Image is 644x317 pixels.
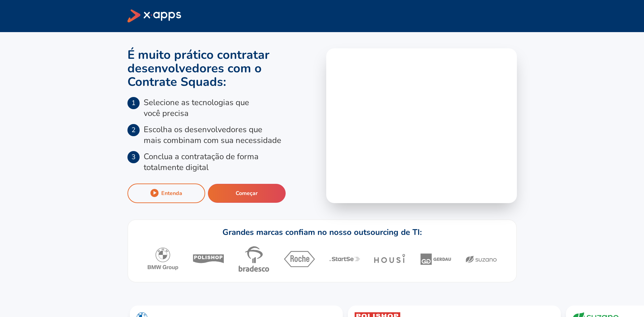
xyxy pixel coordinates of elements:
span: 3 [127,151,140,163]
button: Começar [208,184,286,203]
p: Escolha os desenvolvedores que mais combinam com sua necessidade [144,124,281,146]
h1: Grandes marcas confiam no nosso outsourcing de TI: [222,227,422,238]
h1: É muito prático contratar desenvolvedores com o : [127,48,318,89]
p: Conclua a contratação de forma totalmente digital [144,151,259,173]
p: Selecione as tecnologias que você precisa [144,97,249,119]
div: Entenda [161,190,182,197]
span: 1 [127,97,140,109]
span: 2 [127,124,140,136]
span: Contrate Squads [127,74,223,90]
button: Entenda [127,184,205,203]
